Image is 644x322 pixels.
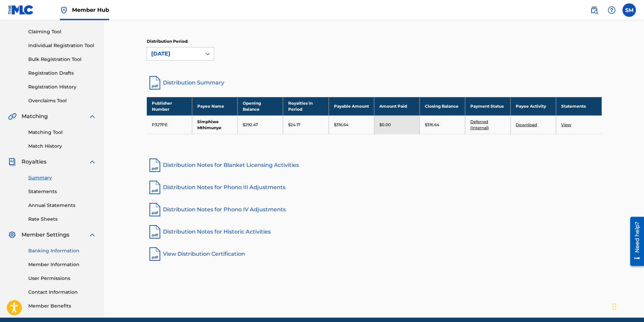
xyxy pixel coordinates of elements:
[334,122,348,128] p: $316.64
[612,296,616,317] div: Drag
[151,50,198,58] div: [DATE]
[147,157,163,173] img: pdf
[147,224,602,240] a: Distribution Notes for Historic Activities
[22,231,69,239] span: Member Settings
[147,115,192,134] td: P327PE
[243,122,258,128] p: $292.47
[329,97,374,115] th: Payable Amount
[28,188,96,195] a: Statements
[22,112,48,120] span: Matching
[28,97,96,104] a: Overclaims Tool
[147,224,163,240] img: pdf
[88,158,96,166] img: expand
[605,3,618,17] div: Help
[147,202,163,218] img: pdf
[590,6,598,14] img: search
[28,28,96,35] a: Claiming Tool
[516,122,537,127] a: Download
[147,179,602,195] a: Distribution Notes for Phono III Adjustments
[470,119,489,130] a: Deferred (Internal)
[8,112,16,120] img: Matching
[147,97,192,115] th: Publisher Number
[561,122,571,127] a: View
[625,214,644,268] iframe: Resource Center
[283,97,329,115] th: Royalties in Period
[147,75,163,91] img: distribution-summary-pdf
[374,97,419,115] th: Amount Paid
[28,275,96,282] a: User Permissions
[147,202,602,218] a: Distribution Notes for Phono IV Adjustments
[88,112,96,120] img: expand
[465,97,510,115] th: Payment Status
[60,6,68,14] img: Top Rightsholder
[28,202,96,209] a: Annual Statements
[8,158,16,166] img: Royalties
[28,143,96,150] a: Match History
[8,5,34,15] img: MLC Logo
[147,179,163,195] img: pdf
[379,122,391,128] p: $0.00
[419,97,465,115] th: Closing Balance
[288,122,300,128] p: $24.17
[88,231,96,239] img: expand
[28,289,96,296] a: Contact Information
[28,247,96,254] a: Banking Information
[192,97,238,115] th: Payee Name
[72,6,109,14] span: Member Hub
[608,6,616,14] img: help
[556,97,602,115] th: Statements
[511,97,556,115] th: Payee Activity
[147,157,602,173] a: Distribution Notes for Blanket Licensing Activities
[587,3,601,17] a: Public Search
[28,70,96,77] a: Registration Drafts
[22,158,46,166] span: Royalties
[28,129,96,136] a: Matching Tool
[28,216,96,223] a: Rate Sheets
[147,75,602,91] a: Distribution Summary
[28,261,96,268] a: Member Information
[28,302,96,310] a: Member Benefits
[28,42,96,49] a: Individual Registration Tool
[238,97,283,115] th: Opening Balance
[28,83,96,91] a: Registration History
[192,115,238,134] td: Simphiwe Mthimunye
[147,246,163,262] img: pdf
[28,56,96,63] a: Bulk Registration Tool
[147,38,214,44] p: Distribution Period:
[8,231,16,239] img: Member Settings
[622,3,636,17] div: User Menu
[28,174,96,181] a: Summary
[610,290,644,322] iframe: Chat Widget
[147,246,602,262] a: View Distribution Certification
[425,122,439,128] p: $316.64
